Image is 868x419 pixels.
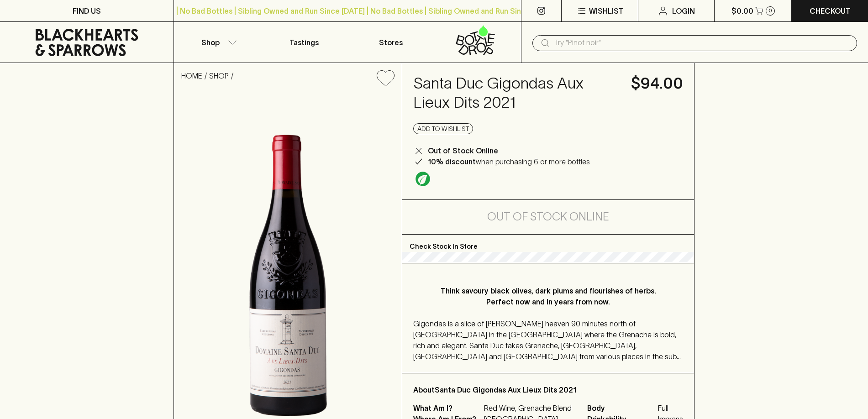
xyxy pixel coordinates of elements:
[261,22,347,63] a: Tastings
[373,67,398,90] button: Add to wishlist
[73,5,101,16] p: FIND US
[554,36,850,50] input: Try "Pinot noir"
[631,74,683,93] h4: $94.00
[672,5,695,16] p: Login
[181,72,202,80] a: HOME
[413,74,620,112] h4: Santa Duc Gigondas Aux Lieux Dits 2021
[413,319,681,382] span: Gigondas is a slice of [PERSON_NAME] heaven 90 minutes north of [GEOGRAPHIC_DATA] in the [GEOGRAP...
[658,403,683,414] span: Full
[402,235,694,252] p: Check Stock In Store
[487,209,609,224] h5: Out of Stock Online
[731,5,753,16] p: $0.00
[416,172,430,186] img: Organic
[768,8,772,13] p: 0
[484,403,576,414] p: Red Wine, Grenache Blend
[589,5,624,16] p: Wishlist
[413,384,683,395] p: About Santa Duc Gigondas Aux Lieux Dits 2021
[347,22,434,63] a: Stores
[174,22,261,63] button: Shop
[379,37,403,48] p: Stores
[413,123,473,134] button: Add to wishlist
[289,37,319,48] p: Tastings
[810,5,851,16] p: Checkout
[413,169,432,189] a: Organic
[209,72,229,80] a: SHOP
[428,156,590,167] p: when purchasing 6 or more bottles
[587,403,656,414] span: Body
[428,157,476,166] b: 10% discount
[413,403,482,414] p: What Am I?
[428,145,498,156] p: Out of Stock Online
[431,285,665,307] p: Think savoury black olives, dark plums and flourishes of herbs. Perfect now and in years from now.
[201,37,220,48] p: Shop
